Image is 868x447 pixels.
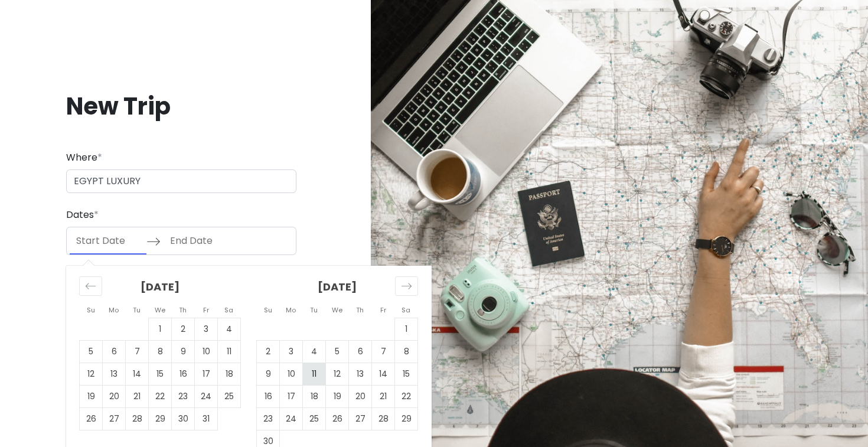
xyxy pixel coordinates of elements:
[66,169,296,193] input: City (e.g., New York)
[79,276,102,296] div: Move backward to switch to the previous month.
[264,305,272,315] small: Su
[318,279,357,294] strong: [DATE]
[172,386,195,408] td: Choose Thursday, October 23, 2025 as your check-in date. It’s available.
[326,386,349,408] td: Choose Wednesday, November 19, 2025 as your check-in date. It’s available.
[133,305,141,315] small: Tu
[149,318,172,341] td: Choose Wednesday, October 1, 2025 as your check-in date. It’s available.
[172,318,195,341] td: Choose Thursday, October 2, 2025 as your check-in date. It’s available.
[395,386,418,408] td: Choose Saturday, November 22, 2025 as your check-in date. It’s available.
[66,91,296,122] h1: New Trip
[395,363,418,386] td: Choose Saturday, November 15, 2025 as your check-in date. It’s available.
[303,386,326,408] td: Choose Tuesday, November 18, 2025 as your check-in date. It’s available.
[356,305,364,315] small: Th
[141,279,180,294] strong: [DATE]
[179,305,187,315] small: Th
[172,363,195,386] td: Choose Thursday, October 16, 2025 as your check-in date. It’s available.
[103,341,126,363] td: Choose Monday, October 6, 2025 as your check-in date. It’s available.
[218,341,241,363] td: Choose Saturday, October 11, 2025 as your check-in date. It’s available.
[257,386,280,408] td: Choose Sunday, November 16, 2025 as your check-in date. It’s available.
[149,363,172,386] td: Choose Wednesday, October 15, 2025 as your check-in date. It’s available.
[257,408,280,430] td: Choose Sunday, November 23, 2025 as your check-in date. It’s available.
[195,363,218,386] td: Choose Friday, October 17, 2025 as your check-in date. It’s available.
[303,363,326,386] td: Choose Tuesday, November 11, 2025 as your check-in date. It’s available.
[66,150,102,165] label: Where
[395,276,418,296] div: Move forward to switch to the next month.
[164,227,240,255] input: End Date
[326,341,349,363] td: Choose Wednesday, November 5, 2025 as your check-in date. It’s available.
[218,386,241,408] td: Choose Saturday, October 25, 2025 as your check-in date. It’s available.
[395,318,418,341] td: Choose Saturday, November 1, 2025 as your check-in date. It’s available.
[303,341,326,363] td: Choose Tuesday, November 4, 2025 as your check-in date. It’s available.
[195,386,218,408] td: Choose Friday, October 24, 2025 as your check-in date. It’s available.
[103,386,126,408] td: Choose Monday, October 20, 2025 as your check-in date. It’s available.
[66,207,99,223] label: Dates
[280,408,303,430] td: Choose Monday, November 24, 2025 as your check-in date. It’s available.
[195,408,218,430] td: Choose Friday, October 31, 2025 as your check-in date. It’s available.
[80,341,103,363] td: Choose Sunday, October 5, 2025 as your check-in date. It’s available.
[87,305,95,315] small: Su
[280,386,303,408] td: Choose Monday, November 17, 2025 as your check-in date. It’s available.
[280,341,303,363] td: Choose Monday, November 3, 2025 as your check-in date. It’s available.
[326,408,349,430] td: Choose Wednesday, November 26, 2025 as your check-in date. It’s available.
[372,363,395,386] td: Choose Friday, November 14, 2025 as your check-in date. It’s available.
[395,408,418,430] td: Choose Saturday, November 29, 2025 as your check-in date. It’s available.
[380,305,386,315] small: Fr
[303,408,326,430] td: Choose Tuesday, November 25, 2025 as your check-in date. It’s available.
[149,386,172,408] td: Choose Wednesday, October 22, 2025 as your check-in date. It’s available.
[203,305,209,315] small: Fr
[349,363,372,386] td: Choose Thursday, November 13, 2025 as your check-in date. It’s available.
[395,341,418,363] td: Choose Saturday, November 8, 2025 as your check-in date. It’s available.
[155,305,165,315] small: We
[310,305,318,315] small: Tu
[224,305,233,315] small: Sa
[332,305,342,315] small: We
[326,363,349,386] td: Choose Wednesday, November 12, 2025 as your check-in date. It’s available.
[257,363,280,386] td: Choose Sunday, November 9, 2025 as your check-in date. It’s available.
[195,318,218,341] td: Choose Friday, October 3, 2025 as your check-in date. It’s available.
[80,386,103,408] td: Choose Sunday, October 19, 2025 as your check-in date. It’s available.
[109,305,119,315] small: Mo
[286,305,296,315] small: Mo
[70,227,146,255] input: Start Date
[257,341,280,363] td: Choose Sunday, November 2, 2025 as your check-in date. It’s available.
[372,386,395,408] td: Choose Friday, November 21, 2025 as your check-in date. It’s available.
[372,408,395,430] td: Choose Friday, November 28, 2025 as your check-in date. It’s available.
[372,341,395,363] td: Choose Friday, November 7, 2025 as your check-in date. It’s available.
[126,386,149,408] td: Choose Tuesday, October 21, 2025 as your check-in date. It’s available.
[349,386,372,408] td: Choose Thursday, November 20, 2025 as your check-in date. It’s available.
[126,408,149,430] td: Choose Tuesday, October 28, 2025 as your check-in date. It’s available.
[218,363,241,386] td: Choose Saturday, October 18, 2025 as your check-in date. It’s available.
[172,408,195,430] td: Choose Thursday, October 30, 2025 as your check-in date. It’s available.
[218,318,241,341] td: Choose Saturday, October 4, 2025 as your check-in date. It’s available.
[80,408,103,430] td: Choose Sunday, October 26, 2025 as your check-in date. It’s available.
[349,408,372,430] td: Choose Thursday, November 27, 2025 as your check-in date. It’s available.
[149,341,172,363] td: Choose Wednesday, October 8, 2025 as your check-in date. It’s available.
[126,341,149,363] td: Choose Tuesday, October 7, 2025 as your check-in date. It’s available.
[195,341,218,363] td: Choose Friday, October 10, 2025 as your check-in date. It’s available.
[172,341,195,363] td: Choose Thursday, October 9, 2025 as your check-in date. It’s available.
[126,363,149,386] td: Choose Tuesday, October 14, 2025 as your check-in date. It’s available.
[349,341,372,363] td: Choose Thursday, November 6, 2025 as your check-in date. It’s available.
[402,305,410,315] small: Sa
[103,408,126,430] td: Choose Monday, October 27, 2025 as your check-in date. It’s available.
[149,408,172,430] td: Choose Wednesday, October 29, 2025 as your check-in date. It’s available.
[280,363,303,386] td: Choose Monday, November 10, 2025 as your check-in date. It’s available.
[80,363,103,386] td: Choose Sunday, October 12, 2025 as your check-in date. It’s available.
[103,363,126,386] td: Choose Monday, October 13, 2025 as your check-in date. It’s available.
